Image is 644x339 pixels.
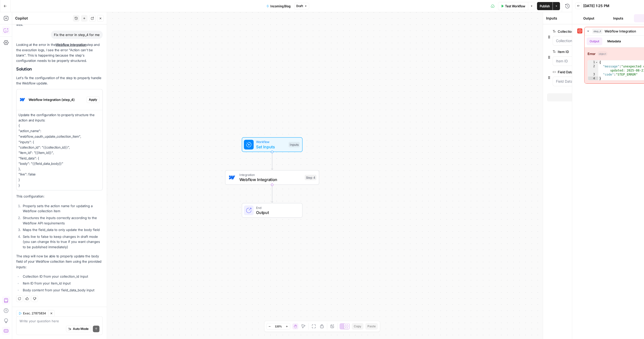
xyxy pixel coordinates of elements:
p: The step will now be able to properly update the body field of your Webflow collection item using... [16,254,103,270]
button: Metadata [604,38,624,45]
div: 3 [588,73,598,77]
li: Maps the field_data to only update the body field [22,227,103,232]
div: EndOutput [225,203,319,218]
span: Paste [367,324,376,329]
span: Integration [239,172,302,177]
li: Item ID from your item_id input [22,281,103,286]
span: Set Inputs [256,144,286,150]
span: 120% [275,324,282,328]
g: Edge from step_4 to end [271,185,273,203]
li: Body content from your field_data_body input [22,288,103,293]
div: Step 4 [305,175,317,180]
span: object [597,51,607,56]
g: Edge from start to step_4 [271,152,273,170]
h2: Solution [16,66,103,71]
div: Fix the error in step_4 for me [51,30,103,39]
p: Let's fix the configuration of the step to properly handle the Webflow update. [16,75,103,86]
li: Sets live to false to keep changes in draft mode (you can change this to true if you want changes... [22,234,103,249]
span: Workflow [256,139,286,144]
li: Collection ID from your collection_id input [22,274,103,279]
li: Structures the inputs correctly according to the Webflow API requirements [22,215,103,225]
div: Inputs [288,142,300,148]
button: Output [575,14,603,22]
span: Copy [354,324,361,329]
span: Webflow Integration [605,29,636,34]
span: Webflow Integration [239,176,302,183]
button: Test Workflow [498,2,528,10]
div: IntegrationWebflow IntegrationStep 4 [225,170,319,185]
span: Webflow Integration (step_4) [29,97,85,102]
p: Update the configuration to properly structure the action and inputs: { "action_name": "webflow_o... [18,112,100,188]
div: WorkflowSet InputsInputs [225,137,319,152]
span: End [256,205,297,210]
span: Toggle code folding, rows 1 through 4 [595,60,598,64]
div: Copilot [15,16,71,21]
strong: Error [588,51,595,56]
div: 2 [588,64,598,73]
p: This configuration: [16,194,103,199]
span: Apply [89,97,97,102]
button: Exec. 27875834 [16,310,48,316]
img: webflow-icon.webp [18,96,27,104]
span: Output [256,209,297,216]
button: Incoming Blog [264,2,293,10]
button: Copy [351,323,363,330]
span: Test Workflow [505,4,525,9]
div: 4 [588,77,598,81]
p: Looking at the error in the step and the execution logs, I see the error "Action can't be blank".... [16,42,103,63]
span: step_4 [592,29,603,34]
span: Exec. 27875834 [23,311,46,315]
button: Auto Mode [66,326,91,332]
p: If you need to adjust the input schema to better match this structure, let me know and I can help... [16,11,103,27]
a: Webflow Integration [56,42,86,46]
span: Auto Mode [73,327,89,331]
button: Inputs [605,14,632,22]
li: Properly sets the action name for updating a Webflow collection item [22,203,103,213]
button: Output [587,38,602,45]
button: Paste [365,323,378,330]
span: Incoming Blog [270,4,290,9]
span: Draft [296,4,303,8]
img: webflow-icon.webp [229,174,235,181]
button: Draft [294,3,309,9]
button: Apply [87,96,99,103]
div: 1 [588,60,598,64]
